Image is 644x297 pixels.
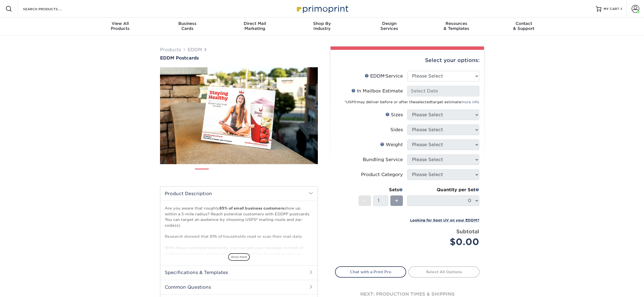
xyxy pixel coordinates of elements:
a: View AllProducts [87,18,154,35]
span: MY CART [604,7,619,11]
span: show more [228,253,250,261]
div: Marketing [221,21,288,31]
div: Industry [288,21,356,31]
div: Sizes [385,112,403,118]
a: Resources& Templates [423,18,490,35]
div: & Support [490,21,557,31]
a: EDDM Postcards [160,55,318,61]
div: In Mailbox Estimate [351,88,403,94]
a: BusinessCards [154,18,221,35]
h2: Specifications & Templates [160,265,318,280]
strong: Subtotal [456,228,479,234]
span: selected [415,100,431,104]
img: EDDM 02 [213,166,227,180]
span: Contact [490,21,557,26]
span: 1 [620,7,622,11]
img: EDDM Postcards 01 [160,61,318,170]
strong: 85% of small business customers [219,206,284,210]
div: Weight [380,141,403,148]
span: - [364,197,366,205]
small: *USPS may deliver before or after the target estimate [344,100,479,104]
small: Looking for Spot UV on your EDDM? [410,218,479,222]
div: Services [356,21,423,31]
div: Cards [154,21,221,31]
a: DesignServices [356,18,423,35]
a: Chat with a Print Pro [335,266,406,277]
div: $0.00 [411,235,479,249]
img: EDDM 04 [251,166,264,180]
span: Business [154,21,221,26]
span: Direct Mail [221,21,288,26]
span: View All [87,21,154,26]
input: SEARCH PRODUCTS..... [22,6,76,12]
div: Select your options: [335,50,480,71]
span: EDDM Postcards [160,55,199,61]
img: EDDM 01 [195,167,209,180]
div: Bundling Service [363,156,403,163]
img: EDDM 05 [269,166,283,180]
img: EDDM 03 [232,166,246,180]
span: + [395,197,398,205]
a: EDDM [188,47,202,52]
div: Products [87,21,154,31]
div: Quantity per Set [407,187,479,193]
h2: Product Description [160,187,318,201]
a: Shop ByIndustry [288,18,356,35]
div: & Templates [423,21,490,31]
a: Select All Options [408,266,480,277]
img: Primoprint [294,3,350,15]
a: Contact& Support [490,18,557,35]
span: Design [356,21,423,26]
sup: ® [356,101,357,103]
a: Products [160,47,181,52]
a: more info [461,100,479,104]
span: Resources [423,21,490,26]
sup: ® [385,75,385,77]
div: EDDM Service [365,73,403,79]
a: Direct MailMarketing [221,18,288,35]
a: Looking for Spot UV on your EDDM? [410,217,479,223]
input: Select Date [407,86,479,96]
span: Shop By [288,21,356,26]
h2: Common Questions [160,280,318,294]
div: Product Category [361,171,403,178]
div: Sides [390,126,403,133]
div: Sets [359,187,403,193]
